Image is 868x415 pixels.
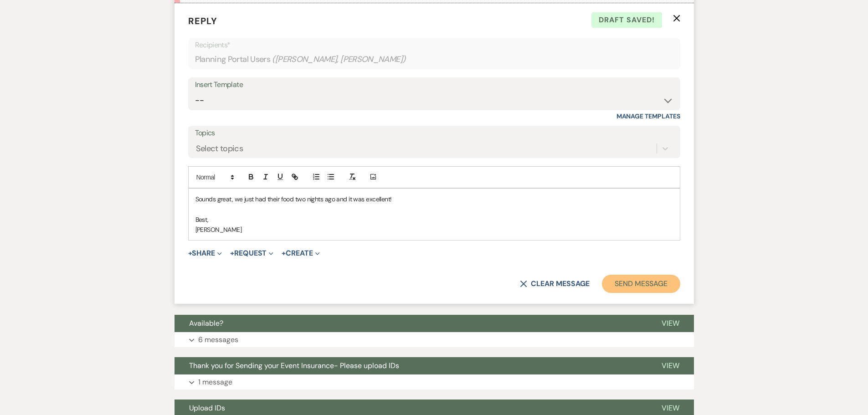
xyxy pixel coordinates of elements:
[188,15,217,27] span: Reply
[647,357,694,374] button: View
[175,357,647,374] button: Thank you for Sending your Event Insurance- Please upload IDs
[195,127,673,140] label: Topics
[189,361,399,370] span: Thank you for Sending your Event Insurance- Please upload IDs
[230,250,273,257] button: Request
[591,12,662,28] span: Draft saved!
[195,225,673,235] p: [PERSON_NAME]
[189,318,223,328] span: Available?
[195,39,673,51] p: Recipients*
[195,78,673,92] div: Insert Template
[282,250,319,257] button: Create
[175,315,647,332] button: Available?
[198,376,232,388] p: 1 message
[662,318,679,328] span: View
[520,280,589,287] button: Clear message
[188,250,192,257] span: +
[282,250,286,257] span: +
[188,250,222,257] button: Share
[195,215,673,225] p: Best,
[175,374,694,390] button: 1 message
[662,361,679,370] span: View
[198,334,238,346] p: 6 messages
[195,194,673,204] p: Sounds great, we just had their food two nights ago and it was excellent!
[602,275,680,293] button: Send Message
[272,53,406,66] span: ( [PERSON_NAME], [PERSON_NAME] )
[189,403,225,413] span: Upload IDs
[195,51,673,68] div: Planning Portal Users
[196,142,243,154] div: Select topics
[616,112,680,120] a: Manage Templates
[175,332,694,348] button: 6 messages
[647,315,694,332] button: View
[230,250,234,257] span: +
[662,403,679,413] span: View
